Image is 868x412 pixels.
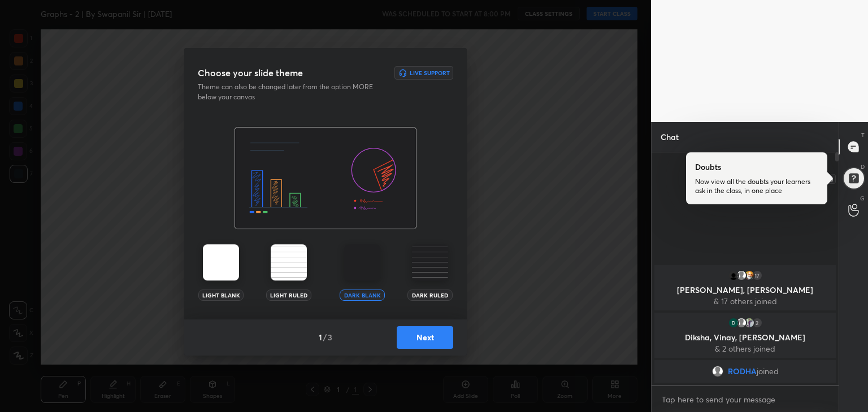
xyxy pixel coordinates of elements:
img: thumbnail.jpg [744,317,755,328]
h4: 3 [328,331,332,343]
span: joined [757,367,779,376]
div: grid [652,263,839,385]
p: G [860,194,865,203]
p: & 17 others joined [661,297,829,306]
h4: / [323,331,327,343]
p: Diksha, Vinay, [PERSON_NAME] [661,333,829,342]
p: Chat [652,122,688,152]
img: thumbnail.jpg [728,270,739,281]
button: Next [397,326,453,349]
img: default.png [712,366,723,377]
p: & 2 others joined [661,344,829,353]
img: thumbnail.jpg [728,317,739,328]
span: RODHA [728,367,757,376]
p: [PERSON_NAME], [PERSON_NAME] [661,286,829,295]
div: Dark Blank [340,290,385,301]
p: D [861,163,865,171]
img: default.png [736,270,747,281]
img: default.png [736,317,747,328]
h6: Live Support [410,70,450,76]
h3: Choose your slide theme [198,66,303,80]
div: Dark Ruled [407,290,453,301]
img: thumbnail.jpg [744,270,755,281]
p: T [861,131,865,139]
img: lightRuledTheme.002cd57a.svg [271,244,307,280]
div: 2 [752,317,763,328]
img: darkThemeBanner.f801bae7.svg [235,127,416,230]
img: darkRuledTheme.359fb5fd.svg [412,244,448,280]
p: Theme can also be changed later from the option MORE below your canvas [198,82,381,102]
div: 17 [752,270,763,281]
img: darkTheme.aa1caeba.svg [344,244,380,280]
img: lightTheme.5bb83c5b.svg [203,244,239,280]
h4: 1 [319,331,322,343]
div: Light Blank [198,290,244,301]
div: Light Ruled [266,290,311,301]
